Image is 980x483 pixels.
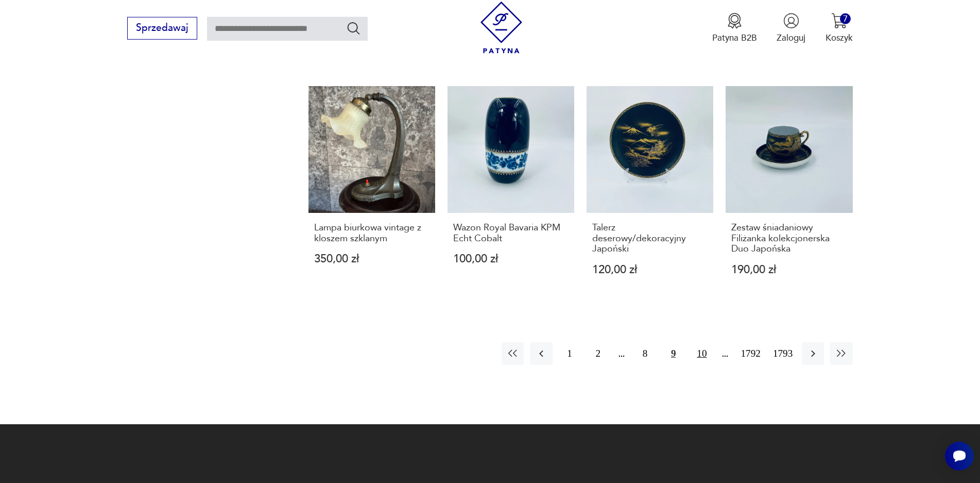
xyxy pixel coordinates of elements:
button: 1 [559,342,581,364]
iframe: Smartsupp widget button [945,442,974,471]
a: Lampa biurkowa vintage z kloszem szklanymLampa biurkowa vintage z kloszem szklanym350,00 zł [308,86,435,299]
button: 7Koszyk [826,13,853,44]
img: Ikona koszyka [831,13,847,29]
p: 120,00 zł [592,264,708,275]
p: 350,00 zł [314,254,430,264]
p: 100,00 zł [453,254,569,264]
div: 7 [840,13,851,24]
p: Koszyk [826,32,853,44]
img: Patyna - sklep z meblami i dekoracjami vintage [475,2,527,54]
button: 10 [691,342,713,364]
p: 190,00 zł [731,264,847,275]
a: Wazon Royal Bavaria KPM Echt CobaltWazon Royal Bavaria KPM Echt Cobalt100,00 zł [448,86,574,299]
button: 2 [587,342,609,364]
p: Zaloguj [777,32,805,44]
img: Ikona medalu [727,13,743,29]
button: 9 [662,342,684,364]
button: Szukaj [346,21,361,36]
img: Ikonka użytkownika [783,13,799,29]
h3: Wazon Royal Bavaria KPM Echt Cobalt [453,223,569,244]
button: Zaloguj [777,13,805,44]
a: Zestaw śniadaniowy Filiżanka kolekcjonerska Duo JapońskaZestaw śniadaniowy Filiżanka kolekcjoners... [726,86,852,299]
button: 1792 [738,342,764,364]
h3: Talerz deserowy/dekoracyjny Japoński [592,223,708,254]
a: Ikona medaluPatyna B2B [712,13,757,44]
button: 1793 [770,342,796,364]
a: Sprzedawaj [127,25,197,33]
button: 8 [634,342,656,364]
h3: Zestaw śniadaniowy Filiżanka kolekcjonerska Duo Japońska [731,223,847,254]
button: Sprzedawaj [127,17,197,40]
a: Talerz deserowy/dekoracyjny JapońskiTalerz deserowy/dekoracyjny Japoński120,00 zł [587,86,713,299]
p: Patyna B2B [712,32,757,44]
button: Patyna B2B [712,13,757,44]
h3: Lampa biurkowa vintage z kloszem szklanym [314,223,430,244]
